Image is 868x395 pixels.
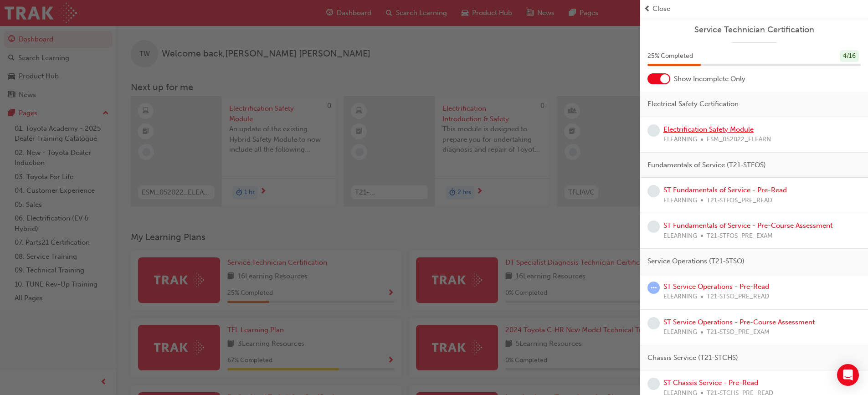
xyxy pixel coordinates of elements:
[647,282,660,294] span: learningRecordVerb_ATTEMPT-icon
[674,74,745,84] span: Show Incomplete Only
[647,221,660,233] span: learningRecordVerb_NONE-icon
[644,4,864,14] button: prev-iconClose
[663,231,697,241] span: ELEARNING
[707,134,771,145] span: ESM_052022_ELEARN
[663,186,787,194] a: ST Fundamentals of Service - Pre-Read
[707,195,772,206] span: T21-STFOS_PRE_READ
[647,51,693,62] span: 25 % Completed
[837,364,859,386] div: Open Intercom Messenger
[707,292,769,302] span: T21-STSO_PRE_READ
[647,124,660,137] span: learningRecordVerb_NONE-icon
[663,221,832,230] a: ST Fundamentals of Service - Pre-Course Assessment
[707,327,770,338] span: T21-STSO_PRE_EXAM
[647,99,739,109] span: Electrical Safety Certification
[644,4,651,14] span: prev-icon
[663,125,754,133] a: Electrification Safety Module
[663,195,697,206] span: ELEARNING
[663,379,758,387] a: ST Chassis Service - Pre-Read
[647,353,738,363] span: Chassis Service (T21-STCHS)
[647,256,745,267] span: Service Operations (T21-STSO)
[647,25,861,35] a: Service Technician Certification
[663,292,697,302] span: ELEARNING
[707,231,773,241] span: T21-STFOS_PRE_EXAM
[663,134,697,145] span: ELEARNING
[663,327,697,338] span: ELEARNING
[647,317,660,329] span: learningRecordVerb_NONE-icon
[647,185,660,197] span: learningRecordVerb_NONE-icon
[840,50,859,62] div: 4 / 16
[647,160,766,170] span: Fundamentals of Service (T21-STFOS)
[652,4,670,14] span: Close
[663,318,815,326] a: ST Service Operations - Pre-Course Assessment
[647,378,660,390] span: learningRecordVerb_NONE-icon
[663,282,769,291] a: ST Service Operations - Pre-Read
